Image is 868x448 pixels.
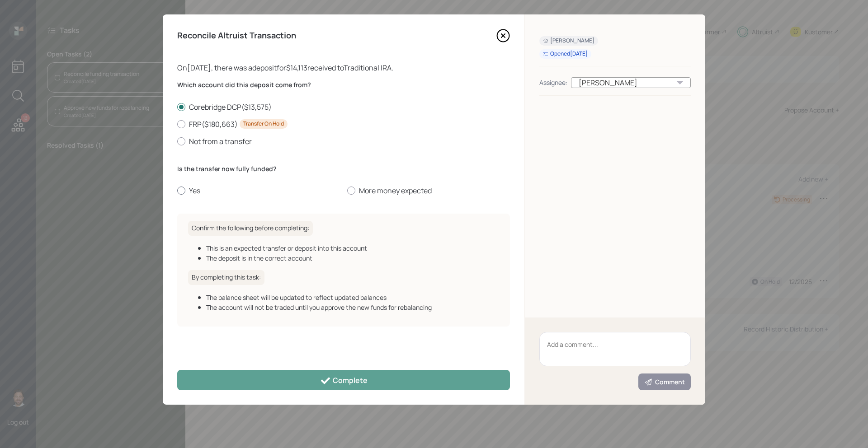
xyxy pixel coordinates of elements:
[177,102,510,112] label: Corebridge DCP ( $13,575 )
[206,293,499,302] div: The balance sheet will be updated to reflect updated balances
[243,120,284,128] div: Transfer On Hold
[206,303,499,312] div: The account will not be traded until you approve the new funds for rebalancing
[543,50,588,58] div: Opened [DATE]
[638,373,691,390] button: Comment
[571,77,691,88] div: [PERSON_NAME]
[320,375,368,386] div: Complete
[188,221,313,236] h6: Confirm the following before completing:
[177,164,510,173] label: Is the transfer now fully funded?
[539,78,567,87] div: Assignee:
[543,37,594,45] div: [PERSON_NAME]
[347,186,510,196] label: More money expected
[188,270,264,285] h6: By completing this task:
[177,186,340,196] label: Yes
[177,31,296,41] h4: Reconcile Altruist Transaction
[177,119,510,129] label: FRP ( $180,663 )
[177,136,510,146] label: Not from a transfer
[177,80,510,89] label: Which account did this deposit come from?
[177,370,510,390] button: Complete
[206,243,499,253] div: This is an expected transfer or deposit into this account
[177,62,510,73] div: On [DATE] , there was a deposit for $14,113 received to Traditional IRA .
[644,378,685,387] div: Comment
[206,253,499,263] div: The deposit is in the correct account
